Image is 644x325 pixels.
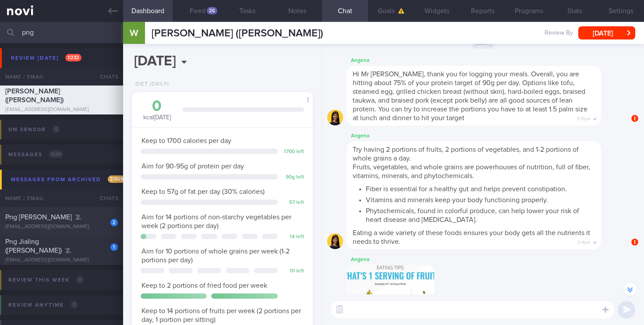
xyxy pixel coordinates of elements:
div: Messages [6,149,65,161]
span: 5:14pm [577,237,591,246]
div: Review this week [6,274,86,286]
button: [DATE] [578,26,635,39]
div: On sensor [6,124,62,136]
span: Hi Mr [PERSON_NAME], thank you for logging your meals. Overall, you are hitting about 75% of your... [353,71,587,121]
span: 0 [53,125,60,133]
div: 90 g left [282,174,304,181]
span: Aim for 14 portions of non-starchy vegetables per week (2 portions per day) [142,214,291,229]
span: 0 [71,301,78,308]
div: Angena [347,254,460,265]
div: 10 left [282,268,304,275]
div: 26 [207,7,217,14]
li: Phytochemicals, found in colorful produce, can help lower your risk of heart disease and [MEDICAL... [366,204,595,224]
span: Png Jialing ([PERSON_NAME]) [5,238,62,254]
span: Aim for 10 portions of whole grains per week (1-2 portions per day) [142,248,290,264]
span: Keep to 57g of fat per day (30% calories) [142,188,265,195]
span: [PERSON_NAME] ([PERSON_NAME]) [5,88,64,104]
div: 57 left [282,200,304,206]
div: 1700 left [282,149,304,155]
span: Keep to 1700 calories per day [142,137,231,144]
div: Diet (Daily) [132,81,169,88]
div: [EMAIL_ADDRESS][DOMAIN_NAME] [5,257,118,264]
span: Keep to 14 portions of fruits per week (2 portions per day, 1 portion per sitting) [142,307,301,323]
div: Angena [347,55,627,66]
span: Eating a wide variety of these foods ensures your body gets all the nutrients it needs to thrive. [353,229,590,245]
span: 0 [76,276,84,283]
span: Aim for 90-95g of protein per day [142,163,244,170]
div: 2 [110,219,118,226]
div: 14 left [282,234,304,240]
span: Try having 2 portions of fruits, 2 portions of vegetables, and 1-2 portions of whole grains a day. [353,146,579,162]
div: Review [DATE] [9,52,84,64]
span: Png [PERSON_NAME] [5,214,72,221]
div: 1 [110,243,118,251]
span: [PERSON_NAME] ([PERSON_NAME]) [152,28,323,39]
span: 0 / 44 [49,150,63,158]
div: kcal [DATE] [141,99,173,122]
span: 5:12pm [577,114,591,122]
li: Fiber is essential for a healthy gut and helps prevent constipation. [366,182,595,193]
div: Chats [88,189,123,207]
div: Messages from Archived [9,174,128,186]
div: Chats [88,68,123,86]
div: 0 [141,99,173,114]
li: Vitamins and minerals keep your body functioning properly. [366,193,595,204]
span: 2 / 969 [108,175,126,183]
div: [EMAIL_ADDRESS][DOMAIN_NAME] [5,107,118,113]
span: 1 / 232 [65,54,81,61]
div: [EMAIL_ADDRESS][DOMAIN_NAME] [5,224,118,230]
div: Angena [347,131,627,141]
span: Review By [545,29,573,37]
div: Review anytime [6,299,80,311]
span: Keep to 2 portions of fried food per week [142,282,267,289]
span: Fruits, vegetables, and whole grains are powerhouses of nutrition, full of fiber, vitamins, miner... [353,164,590,179]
